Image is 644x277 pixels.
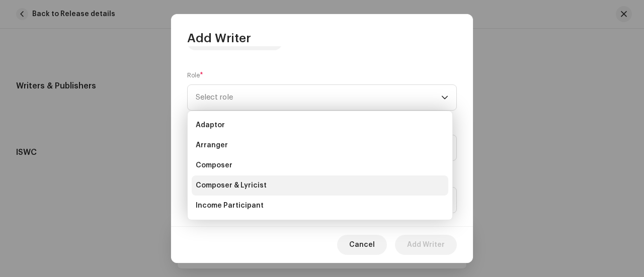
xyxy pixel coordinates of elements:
button: Add Writer [395,235,457,255]
span: Select role [196,85,441,110]
span: Arranger [196,140,228,150]
small: Role [187,70,200,80]
li: Composer & Lyricist [192,175,448,196]
span: Cancel [349,235,375,255]
span: Composer & Lyricist [196,180,267,191]
span: Adaptor [196,120,225,130]
div: dropdown trigger [441,85,448,110]
span: Composer [196,160,232,170]
span: Add Writer [187,30,251,46]
li: Lyricist [192,216,448,236]
li: Arranger [192,135,448,155]
button: Cancel [337,235,387,255]
span: Income Participant [196,201,264,211]
li: Composer [192,155,448,175]
span: Add Writer [407,235,445,255]
li: Income Participant [192,196,448,216]
li: Adaptor [192,115,448,135]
